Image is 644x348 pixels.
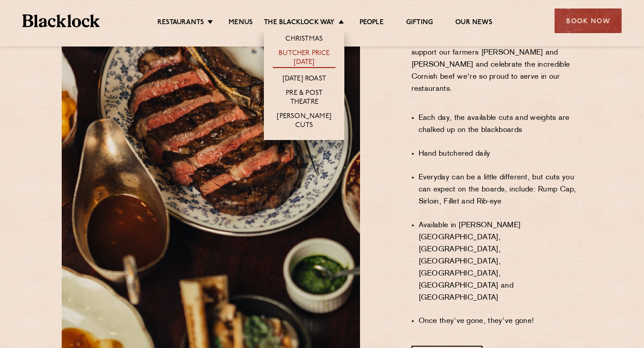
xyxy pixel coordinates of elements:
li: Once they've gone, they've gone! [419,315,583,327]
a: [DATE] Roast [283,75,326,85]
a: Menus [229,18,253,28]
img: BL_Textured_Logo-footer-cropped.svg [22,14,100,27]
a: Christmas [285,35,323,45]
a: Pre & Post Theatre [273,89,335,108]
a: The Blacklock Way [264,18,335,28]
a: Gifting [406,18,433,28]
a: [PERSON_NAME] Cuts [273,112,335,131]
li: Hand butchered daily [419,148,583,160]
a: People [360,18,384,28]
div: Book Now [555,8,622,33]
li: Each day, the available cuts and weights are chalked up on the blackboards [419,112,583,136]
li: Available in [PERSON_NAME][GEOGRAPHIC_DATA], [GEOGRAPHIC_DATA], [GEOGRAPHIC_DATA], [GEOGRAPHIC_DA... [419,220,583,304]
a: Our News [455,18,492,28]
a: Butcher Price [DATE] [273,49,335,68]
a: Restaurants [157,18,204,28]
li: Everyday can be a little different, but cuts you can expect on the boards, include: Rump Cap, Sir... [419,172,583,208]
